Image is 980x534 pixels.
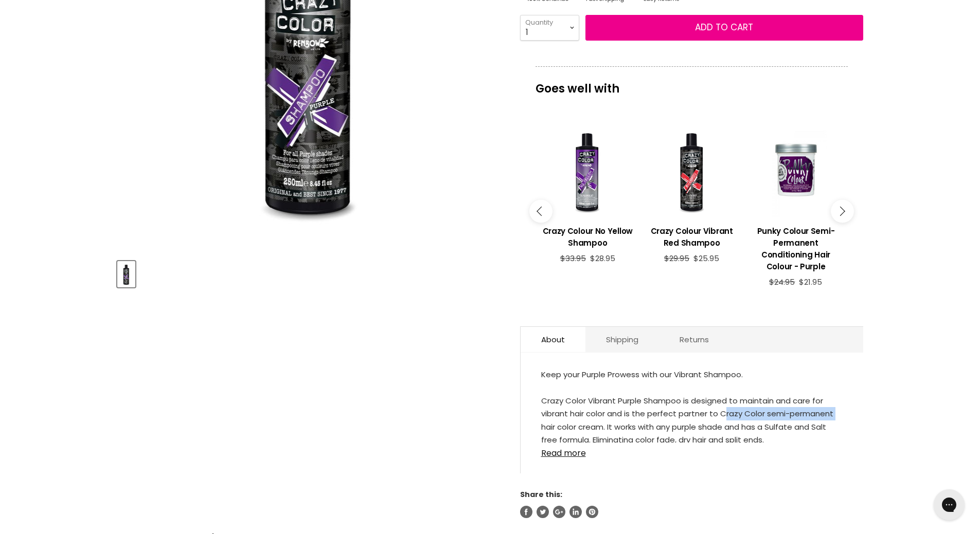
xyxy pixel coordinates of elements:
span: $25.95 [693,253,719,264]
iframe: Gorgias live chat messenger [929,486,970,524]
select: Quantity [520,15,579,41]
img: Crazy Colour Vibrant Purple Shampoo [118,262,134,286]
span: $29.95 [664,253,689,264]
span: $24.95 [769,277,795,287]
h3: Crazy Colour No Yellow Shampoo [541,225,634,249]
h3: Punky Colour Semi-Permanent Conditioning Hair Colour - Purple [749,225,843,272]
a: View product:Crazy Colour Vibrant Red Shampoo [645,217,738,254]
span: Add to cart [695,21,753,33]
a: About [521,327,585,352]
aside: Share this: [520,490,863,518]
a: Read more [541,443,843,458]
span: Share this: [520,489,562,500]
div: Keep your Purple Prowess with our Vibrant Shampoo. Crazy Color Vibrant Purple Shampoo is designed... [541,368,843,443]
button: Add to cart [585,15,863,41]
a: Returns [659,327,729,352]
p: Goes well with [536,66,848,100]
div: Product thumbnails [116,258,503,287]
a: View product:Punky Colour Semi-Permanent Conditioning Hair Colour - Purple [749,217,843,278]
a: Shipping [585,327,659,352]
span: $28.95 [590,253,615,264]
h3: Crazy Colour Vibrant Red Shampoo [645,225,738,249]
span: $33.95 [560,253,586,264]
button: Crazy Colour Vibrant Purple Shampoo [117,261,135,287]
span: $21.95 [799,277,822,287]
a: View product:Crazy Colour No Yellow Shampoo [541,217,634,254]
